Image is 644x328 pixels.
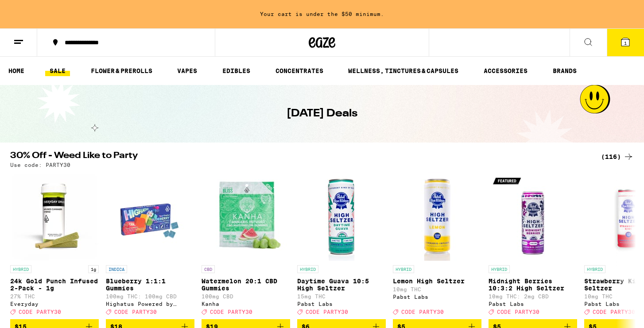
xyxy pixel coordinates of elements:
[393,172,481,261] img: Pabst Labs - Lemon High Seltzer
[106,172,194,319] a: Open page for Blueberry 1:1:1 Gummies from Highatus Powered by Cannabiotix
[607,29,644,56] button: 1
[10,301,99,307] div: Everyday
[489,293,577,299] p: 10mg THC: 2mg CBD
[202,265,215,273] p: CBD
[10,278,99,292] p: 24k Gold Punch Infused 2-Pack - 1g
[489,301,577,307] div: Pabst Labs
[489,278,577,292] p: Midnight Berries 10:3:2 High Seltzer
[10,265,31,273] p: HYBRID
[202,278,290,292] p: Watermelon 20:1 CBD Gummies
[393,294,481,300] div: Pabst Labs
[114,309,157,315] span: CODE PARTY30
[297,265,318,273] p: HYBRID
[10,162,70,168] p: Use code: PARTY30
[489,172,577,261] img: Pabst Labs - Midnight Berries 10:3:2 High Seltzer
[202,301,290,307] div: Kanha
[106,172,194,261] img: Highatus Powered by Cannabiotix - Blueberry 1:1:1 Gummies
[548,66,581,76] a: BRANDS
[210,309,252,315] span: CODE PARTY30
[624,40,627,46] span: 1
[479,66,532,76] a: ACCESSORIES
[19,309,61,315] span: CODE PARTY30
[106,293,194,299] p: 100mg THC: 100mg CBD
[497,309,539,315] span: CODE PARTY30
[218,66,255,76] a: EDIBLES
[593,309,635,315] span: CODE PARTY30
[297,293,386,299] p: 15mg THC
[86,66,157,76] a: FLOWER & PREROLLS
[202,172,290,319] a: Open page for Watermelon 20:1 CBD Gummies from Kanha
[10,172,99,319] a: Open page for 24k Gold Punch Infused 2-Pack - 1g from Everyday
[344,66,463,76] a: WELLNESS, TINCTURES & CAPSULES
[393,286,481,292] p: 10mg THC
[4,66,29,76] a: HOME
[297,172,386,261] img: Pabst Labs - Daytime Guava 10:5 High Seltzer
[10,172,99,261] img: Everyday - 24k Gold Punch Infused 2-Pack - 1g
[393,172,481,319] a: Open page for Lemon High Seltzer from Pabst Labs
[584,265,605,273] p: HYBRID
[106,278,194,292] p: Blueberry 1:1:1 Gummies
[489,265,510,273] p: HYBRID
[287,106,357,121] h1: [DATE] Deals
[401,309,444,315] span: CODE PARTY30
[393,265,414,273] p: HYBRID
[393,278,481,285] p: Lemon High Seltzer
[173,66,202,76] a: VAPES
[297,278,386,292] p: Daytime Guava 10:5 High Seltzer
[202,293,290,299] p: 100mg CBD
[202,172,290,261] img: Kanha - Watermelon 20:1 CBD Gummies
[271,66,328,76] a: CONCENTRATES
[106,265,127,273] p: INDICA
[306,309,348,315] span: CODE PARTY30
[106,301,194,307] div: Highatus Powered by Cannabiotix
[297,301,386,307] div: Pabst Labs
[10,151,590,162] h2: 30% Off - Weed Like to Party
[10,293,99,299] p: 27% THC
[297,172,386,319] a: Open page for Daytime Guava 10:5 High Seltzer from Pabst Labs
[88,265,99,273] p: 1g
[45,66,70,76] a: SALE
[489,172,577,319] a: Open page for Midnight Berries 10:3:2 High Seltzer from Pabst Labs
[601,151,634,162] a: (116)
